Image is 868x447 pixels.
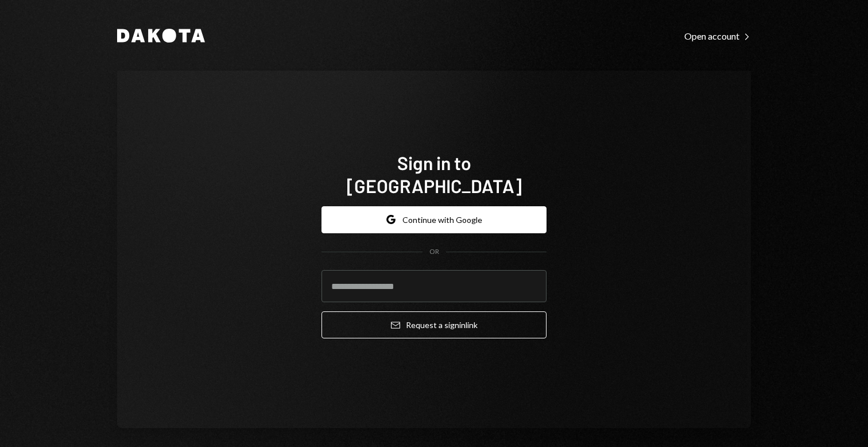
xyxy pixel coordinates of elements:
button: Request a signinlink [321,311,547,338]
div: OR [429,247,439,257]
div: Open account [684,30,751,42]
button: Continue with Google [321,206,547,233]
a: Open account [684,29,751,42]
h1: Sign in to [GEOGRAPHIC_DATA] [321,151,547,197]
